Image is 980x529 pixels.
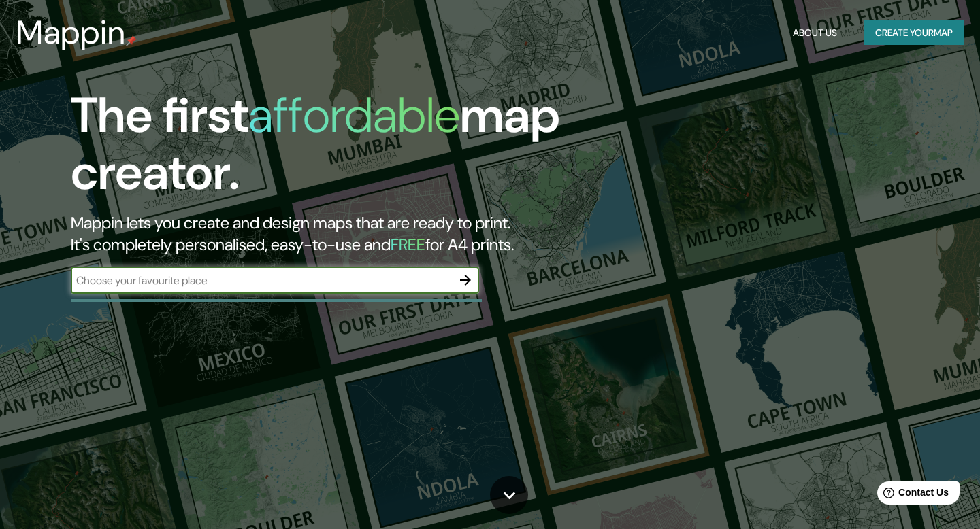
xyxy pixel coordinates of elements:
[71,212,561,256] h2: Mappin lets you create and design maps that are ready to print. It's completely personalised, eas...
[859,476,965,514] iframe: Help widget launcher
[248,84,460,147] h1: affordable
[71,273,452,288] input: Choose your favourite place
[126,35,137,46] img: mappin-pin
[787,20,843,46] button: About Us
[71,87,561,212] h1: The first map creator.
[391,234,425,255] h5: FREE
[16,14,126,52] h3: Mappin
[864,20,964,46] button: Create yourmap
